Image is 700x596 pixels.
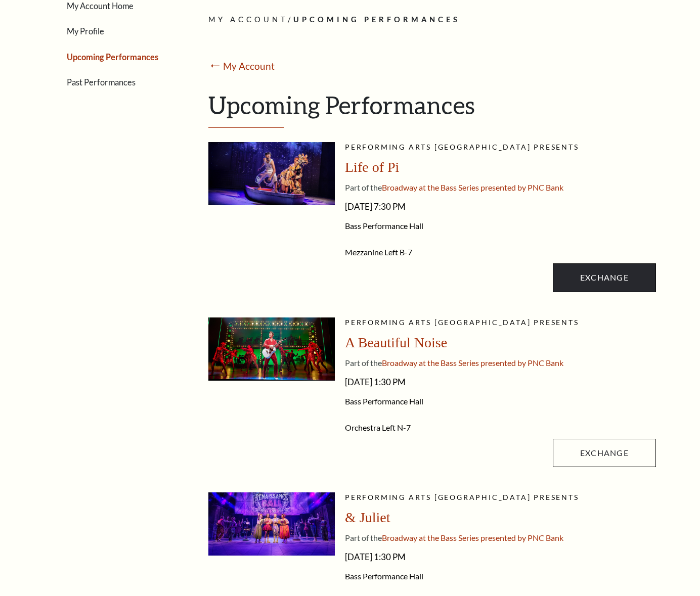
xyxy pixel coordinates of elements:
[293,15,460,24] span: Upcoming Performances
[553,263,656,292] a: Exchange
[345,374,656,390] span: [DATE] 1:30 PM
[400,247,412,257] span: B-7
[67,26,104,36] a: My Profile
[345,510,390,525] span: & Juliet
[553,439,656,467] a: Exchange
[208,59,222,74] mark: ⭠
[67,52,158,62] a: Upcoming Performances
[345,335,447,350] span: A Beautiful Noise
[345,549,656,565] span: [DATE] 1:30 PM
[345,358,382,368] span: Part of the
[397,423,411,432] span: N-7
[208,15,288,24] span: My Account
[345,159,399,175] span: Life of Pi
[345,199,656,215] span: [DATE] 7:30 PM
[208,90,656,128] h1: Upcoming Performances
[345,143,579,151] span: Performing Arts [GEOGRAPHIC_DATA] presents
[208,14,656,26] p: /
[208,492,335,556] img: jul-pdp_desktop-1600x800.jpg
[67,77,136,87] a: Past Performances
[67,1,134,11] a: My Account Home
[345,318,579,327] span: Performing Arts [GEOGRAPHIC_DATA] presents
[345,396,656,406] span: Bass Performance Hall
[208,142,335,205] img: lop-pdp_desktop-1600x800.jpg
[345,182,382,192] span: Part of the
[345,571,656,581] span: Bass Performance Hall
[208,317,335,381] img: abn-pdp_desktop-1600x800.jpg
[382,533,563,542] span: Broadway at the Bass Series presented by PNC Bank
[345,533,382,542] span: Part of the
[345,247,398,257] span: Mezzanine Left
[382,358,563,368] span: Broadway at the Bass Series presented by PNC Bank
[345,493,579,501] span: Performing Arts [GEOGRAPHIC_DATA] presents
[345,221,656,231] span: Bass Performance Hall
[223,60,275,72] a: My Account
[382,182,563,192] span: Broadway at the Bass Series presented by PNC Bank
[345,423,396,432] span: Orchestra Left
